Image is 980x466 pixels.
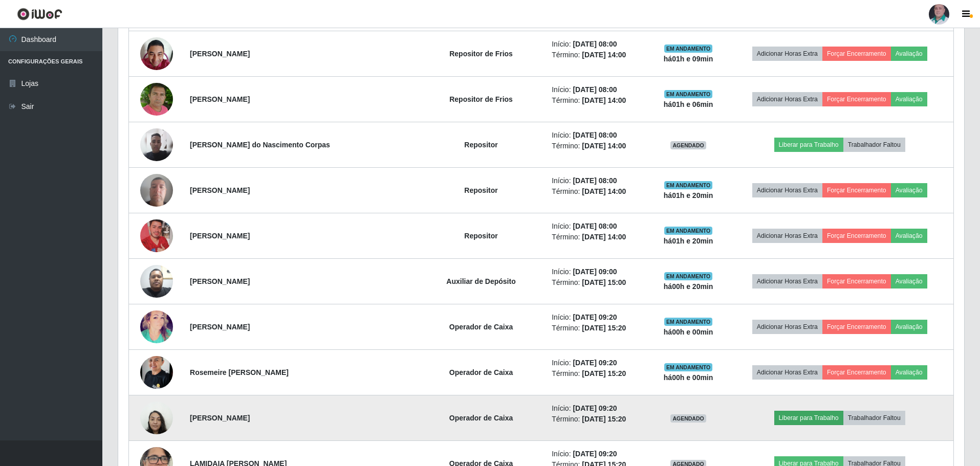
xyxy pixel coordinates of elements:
[582,278,626,286] time: [DATE] 15:00
[664,191,713,199] strong: há 01 h e 20 min
[664,55,713,63] strong: há 01 h e 09 min
[17,8,62,20] img: CoreUI Logo
[552,130,645,141] li: Início:
[582,415,626,423] time: [DATE] 15:20
[582,187,626,195] time: [DATE] 14:00
[752,92,822,106] button: Adicionar Horas Extra
[140,303,173,351] img: 1598866679921.jpeg
[449,323,513,331] strong: Operador de Caixa
[573,40,617,48] time: [DATE] 08:00
[891,92,927,106] button: Avaliação
[582,142,626,150] time: [DATE] 14:00
[140,351,173,394] img: 1739996135764.jpeg
[552,358,645,368] li: Início:
[891,320,927,334] button: Avaliação
[573,313,617,321] time: [DATE] 09:20
[552,221,645,232] li: Início:
[140,396,173,439] img: 1696952889057.jpeg
[664,227,713,235] span: EM ANDAMENTO
[140,207,173,265] img: 1741878920639.jpeg
[670,141,706,149] span: AGENDADO
[664,45,713,53] span: EM ANDAMENTO
[573,131,617,139] time: [DATE] 08:00
[552,267,645,277] li: Início:
[573,222,617,230] time: [DATE] 08:00
[843,138,905,152] button: Trabalhador Faltou
[190,323,250,331] strong: [PERSON_NAME]
[552,141,645,151] li: Término:
[843,411,905,425] button: Trabalhador Faltou
[552,368,645,379] li: Término:
[822,92,891,106] button: Forçar Encerramento
[190,414,250,422] strong: [PERSON_NAME]
[552,277,645,288] li: Término:
[822,365,891,380] button: Forçar Encerramento
[664,90,713,98] span: EM ANDAMENTO
[552,312,645,323] li: Início:
[664,363,713,371] span: EM ANDAMENTO
[670,414,706,423] span: AGENDADO
[552,186,645,197] li: Término:
[552,39,645,50] li: Início:
[552,232,645,242] li: Término:
[464,232,497,240] strong: Repositor
[664,282,713,291] strong: há 00 h e 20 min
[664,181,713,189] span: EM ANDAMENTO
[752,320,822,334] button: Adicionar Horas Extra
[891,183,927,197] button: Avaliação
[582,96,626,104] time: [DATE] 14:00
[552,414,645,425] li: Término:
[573,359,617,367] time: [DATE] 09:20
[140,259,173,303] img: 1755624541538.jpeg
[664,328,713,336] strong: há 00 h e 00 min
[573,404,617,412] time: [DATE] 09:20
[752,183,822,197] button: Adicionar Horas Extra
[464,141,497,149] strong: Repositor
[752,365,822,380] button: Adicionar Horas Extra
[140,128,173,161] img: 1736953815907.jpeg
[573,85,617,94] time: [DATE] 08:00
[190,232,250,240] strong: [PERSON_NAME]
[190,277,250,285] strong: [PERSON_NAME]
[552,95,645,106] li: Término:
[573,176,617,185] time: [DATE] 08:00
[449,50,513,58] strong: Repositor de Frios
[891,229,927,243] button: Avaliação
[552,323,645,334] li: Término:
[449,95,513,103] strong: Repositor de Frios
[822,274,891,289] button: Forçar Encerramento
[664,318,713,326] span: EM ANDAMENTO
[552,175,645,186] li: Início:
[582,369,626,378] time: [DATE] 15:20
[190,368,289,376] strong: Rosemeire [PERSON_NAME]
[552,403,645,414] li: Início:
[891,47,927,61] button: Avaliação
[822,47,891,61] button: Forçar Encerramento
[664,272,713,280] span: EM ANDAMENTO
[822,229,891,243] button: Forçar Encerramento
[752,229,822,243] button: Adicionar Horas Extra
[664,373,713,382] strong: há 00 h e 00 min
[446,277,515,285] strong: Auxiliar de Depósito
[140,168,173,212] img: 1701513962742.jpeg
[822,183,891,197] button: Forçar Encerramento
[752,274,822,289] button: Adicionar Horas Extra
[664,100,713,108] strong: há 01 h e 06 min
[140,32,173,75] img: 1650455423616.jpeg
[822,320,891,334] button: Forçar Encerramento
[190,95,250,103] strong: [PERSON_NAME]
[552,50,645,60] li: Término:
[891,274,927,289] button: Avaliação
[891,365,927,380] button: Avaliação
[552,449,645,459] li: Início:
[573,268,617,276] time: [DATE] 09:00
[552,84,645,95] li: Início:
[582,233,626,241] time: [DATE] 14:00
[774,411,843,425] button: Liberar para Trabalho
[449,368,513,376] strong: Operador de Caixa
[190,186,250,194] strong: [PERSON_NAME]
[664,237,713,245] strong: há 01 h e 20 min
[752,47,822,61] button: Adicionar Horas Extra
[573,450,617,458] time: [DATE] 09:20
[449,414,513,422] strong: Operador de Caixa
